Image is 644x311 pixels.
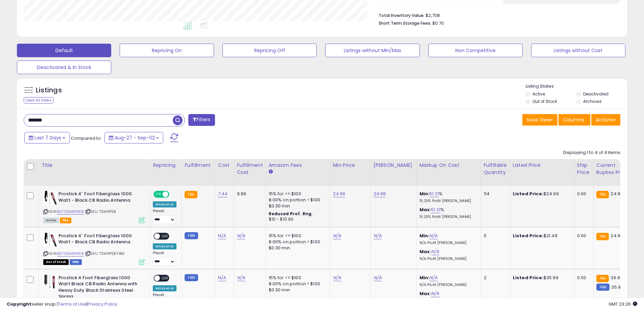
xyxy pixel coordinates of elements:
button: Repricing Off [222,44,317,57]
span: 24.99 [611,191,623,197]
button: Columns [558,114,590,126]
li: $2,708 [379,11,615,19]
a: N/A [431,248,439,255]
div: Cost [218,162,231,169]
a: 51.21 [431,206,440,213]
button: Non Competitive [428,44,523,57]
div: 114 [484,191,505,197]
b: Reduced Prof. Rng. [269,211,313,217]
small: Amazon Fees. [269,169,273,175]
b: Listed Price: [513,274,544,281]
div: 9.99 [237,191,261,197]
a: N/A [429,274,437,281]
div: 15% for <= $100 [269,233,325,239]
a: N/A [237,274,245,281]
div: $21.49 [513,233,569,239]
span: OFF [160,275,171,281]
span: Columns [563,116,584,123]
span: All listings currently available for purchase on Amazon [43,218,59,223]
button: Listings without Cost [531,44,625,57]
div: Ship Price [577,162,591,176]
span: 2025-09-11 23:26 GMT [609,301,637,307]
div: Current Buybox Price [596,162,631,176]
label: Out of Stock [532,98,557,104]
span: $0.70 [432,20,444,26]
small: FBM [185,232,198,239]
button: Repricing On [120,44,214,57]
div: Fulfillable Quantity [484,162,507,176]
span: OFF [168,192,179,197]
a: B07GGMWKK8 [57,251,84,257]
b: Max: [420,206,431,213]
b: Prostick 4 Foot Fiberglass 1000 Watt Black CB Radio Antenna with Heavy Duty Black Stainless Steel... [58,275,141,302]
b: Max: [420,248,431,255]
div: 0 [484,233,505,239]
div: seller snap | | [7,301,117,308]
button: Default [17,44,111,57]
p: Listing States: [526,83,627,90]
b: Short Term Storage Fees: [379,20,431,26]
p: N/A Profit [PERSON_NAME] [420,257,476,261]
b: Max: [420,290,431,297]
span: FBM [70,259,82,265]
div: $35.99 [513,275,569,281]
label: Active [532,91,545,97]
span: 36.99 [611,274,623,281]
span: Last 7 Days [34,134,61,141]
div: Preset: [153,209,176,224]
div: 2 [484,275,505,281]
div: Amazon Fees [269,162,327,169]
p: N/A Profit [PERSON_NAME] [420,283,476,287]
div: $0.30 min [269,245,325,251]
small: FBA [596,233,609,240]
span: OFF [160,233,171,239]
div: 15% for <= $100 [269,191,325,197]
img: 41Fa9dKrENL._SL40_.jpg [43,233,57,246]
span: 35.99 [611,284,623,290]
b: Total Inventory Value: [379,13,425,18]
b: Min: [420,232,430,239]
div: 15% for <= $100 [269,275,325,281]
a: 51.21 [429,191,439,197]
b: Listed Price: [513,191,544,197]
button: Listings without Min/Max [325,44,420,57]
small: FBM [185,274,198,281]
b: Min: [420,274,430,281]
small: FBM [596,284,610,291]
div: % [420,191,476,203]
a: 24.99 [374,191,386,197]
div: Title [42,162,147,169]
div: Min Price [333,162,368,169]
a: N/A [333,274,341,281]
div: % [420,207,476,219]
div: ASIN: [43,191,145,222]
span: ON [154,192,163,197]
div: Listed Price [513,162,571,169]
a: B07GGMWKK8 [57,209,84,215]
img: 41Fa9dKrENL._SL40_.jpg [43,191,57,204]
div: Amazon AI [153,243,176,249]
button: Actions [591,114,620,126]
div: 8.00% on portion > $100 [269,281,325,287]
span: | SKU: TSM4PSB FBM [85,251,124,256]
div: $24.99 [513,191,569,197]
a: N/A [333,232,341,239]
div: Fulfillment [185,162,212,169]
div: Preset: [153,251,176,266]
button: Save View [522,114,557,126]
b: Listed Price: [513,232,544,239]
a: Terms of Use [58,301,87,307]
p: 15.25% Profit [PERSON_NAME] [420,199,476,203]
h5: Listings [36,86,62,95]
div: Clear All Filters [24,97,54,104]
div: 8.00% on portion > $100 [269,197,325,203]
div: $0.30 min [269,203,325,209]
div: Amazon AI [153,285,176,291]
div: Fulfillment Cost [237,162,263,176]
div: ASIN: [43,233,145,264]
div: Amazon AI [153,201,176,207]
a: N/A [431,290,439,297]
strong: Copyright [7,301,31,307]
a: N/A [218,232,226,239]
a: 7.44 [218,191,228,197]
